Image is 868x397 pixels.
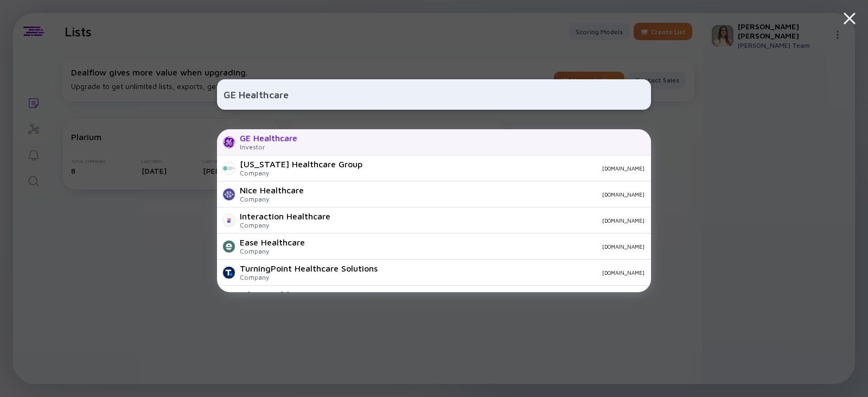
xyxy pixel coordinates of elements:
[240,185,304,195] div: Nice Healthcare
[371,165,644,172] div: [DOMAIN_NAME]
[240,195,304,203] div: Company
[240,143,297,151] div: Investor
[240,247,305,255] div: Company
[240,211,330,221] div: Interaction Healthcare
[314,243,644,250] div: [DOMAIN_NAME]
[240,263,378,273] div: TurningPoint Healthcare Solutions
[240,169,362,177] div: Company
[240,133,297,143] div: GE Healthcare
[240,289,309,299] div: Hilum Healthcare
[339,217,644,224] div: [DOMAIN_NAME]
[240,221,330,229] div: Company
[224,85,644,104] input: Search Company or Investor...
[240,273,378,281] div: Company
[240,159,362,169] div: [US_STATE] Healthcare Group
[240,237,305,247] div: Ease Healthcare
[386,269,644,276] div: [DOMAIN_NAME]
[312,191,644,198] div: [DOMAIN_NAME]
